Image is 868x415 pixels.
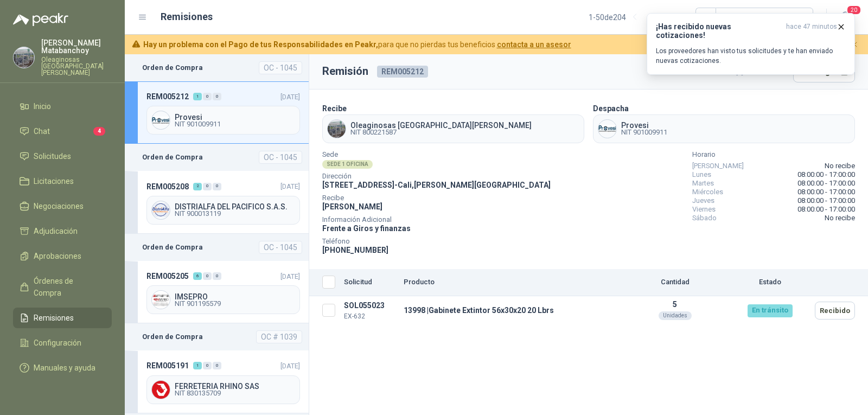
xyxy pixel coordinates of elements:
[125,171,309,233] a: REM005208200[DATE] Company LogoDISTRIALFA DEL PACIFICO S.A.S.NIT 900013119
[175,390,295,397] span: NIT 830135709
[41,39,112,54] p: [PERSON_NAME] Matabanchoy
[34,125,50,137] span: Chat
[340,269,399,296] th: Solicitud
[598,120,616,138] img: Company Logo
[825,214,855,222] span: No recibe
[175,113,295,121] span: Provesi
[125,54,309,81] a: Orden de CompraOC - 1045
[203,362,212,369] div: 0
[93,127,105,136] span: 4
[13,246,112,266] a: Aprobaciones
[34,200,84,212] span: Negociaciones
[203,93,212,100] div: 0
[280,362,300,370] span: [DATE]
[797,205,855,214] span: 08:00:00 - 17:00:00
[13,13,68,26] img: Logo peakr
[322,63,368,80] h3: Remisión
[125,350,309,413] a: REM005191100[DATE] Company LogoFERRETERIA RHINO SASNIT 830135709
[797,170,855,179] span: 08:00:00 - 17:00:00
[692,162,744,170] span: [PERSON_NAME]
[13,196,112,216] a: Negociaciones
[14,47,34,68] img: Company Logo
[152,291,170,309] img: Company Logo
[203,183,212,190] div: 0
[309,269,340,296] th: Seleccionar/deseleccionar
[193,93,202,100] div: 1
[846,5,861,15] span: 20
[34,250,81,262] span: Aprobaciones
[625,300,725,309] p: 5
[350,122,532,129] span: Oleaginosas [GEOGRAPHIC_DATA][PERSON_NAME]
[322,224,411,233] span: Frente a Giros y finanzas
[322,160,373,169] div: SEDE 1 OFICINA
[142,62,203,73] b: Orden de Compra
[399,269,621,296] th: Producto
[322,239,551,244] span: Teléfono
[322,181,551,189] span: [STREET_ADDRESS] - Cali , [PERSON_NAME][GEOGRAPHIC_DATA]
[143,40,378,49] b: Hay un problema con el Pago de tus Responsabilidades en Peakr,
[593,104,629,113] b: Despacha
[142,331,203,342] b: Orden de Compra
[340,296,399,325] td: SOL055023
[34,312,74,324] span: Remisiones
[797,196,855,205] span: 08:00:00 - 17:00:00
[34,175,74,187] span: Licitaciones
[142,242,203,253] b: Orden de Compra
[13,333,112,353] a: Configuración
[748,304,793,317] div: En tránsito
[146,270,189,282] span: REM005205
[497,40,571,49] a: contacta a un asesor
[322,152,551,157] span: Sede
[259,241,302,254] div: OC - 1045
[621,269,729,296] th: Cantidad
[825,162,855,170] span: No recibe
[152,111,170,129] img: Company Logo
[729,269,810,296] th: Estado
[146,360,189,372] span: REM005191
[656,46,846,66] p: Los proveedores han visto tus solicitudes y te han enviado nuevas cotizaciones.
[13,96,112,117] a: Inicio
[659,311,692,320] div: Unidades
[125,144,309,171] a: Orden de CompraOC - 1045
[344,311,395,322] p: EX-632
[322,195,551,201] span: Recibe
[152,381,170,399] img: Company Logo
[692,170,711,179] span: Lunes
[259,151,302,164] div: OC - 1045
[259,61,302,74] div: OC - 1045
[328,120,346,138] img: Company Logo
[152,201,170,219] img: Company Logo
[692,205,716,214] span: Viernes
[797,188,855,196] span: 08:00:00 - 17:00:00
[125,261,309,323] a: REM005205600[DATE] Company LogoIMSEPRONIT 901195579
[213,362,221,369] div: 0
[322,246,388,254] span: [PHONE_NUMBER]
[142,152,203,163] b: Orden de Compra
[729,296,810,325] td: En tránsito
[161,9,213,24] h1: Remisiones
[34,362,95,374] span: Manuales y ayuda
[786,22,837,40] span: hace 47 minutos
[193,183,202,190] div: 2
[175,382,295,390] span: FERRETERIA RHINO SAS
[280,272,300,280] span: [DATE]
[835,8,855,27] button: 20
[815,302,855,320] button: Recibido
[322,202,382,211] span: [PERSON_NAME]
[213,183,221,190] div: 0
[13,146,112,167] a: Solicitudes
[193,362,202,369] div: 1
[692,179,714,188] span: Martes
[322,217,551,222] span: Información Adicional
[647,13,855,75] button: ¡Has recibido nuevas cotizaciones!hace 47 minutos Los proveedores han visto tus solicitudes y te ...
[125,234,309,261] a: Orden de CompraOC - 1045
[589,9,661,26] div: 1 - 50 de 204
[13,357,112,378] a: Manuales y ayuda
[399,296,621,325] td: 13998 | Gabinete Extintor 56x30x20 20 Lbrs
[256,330,302,343] div: OC # 1039
[280,93,300,101] span: [DATE]
[322,174,551,179] span: Dirección
[656,22,782,40] h3: ¡Has recibido nuevas cotizaciones!
[203,272,212,280] div: 0
[692,214,717,222] span: Sábado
